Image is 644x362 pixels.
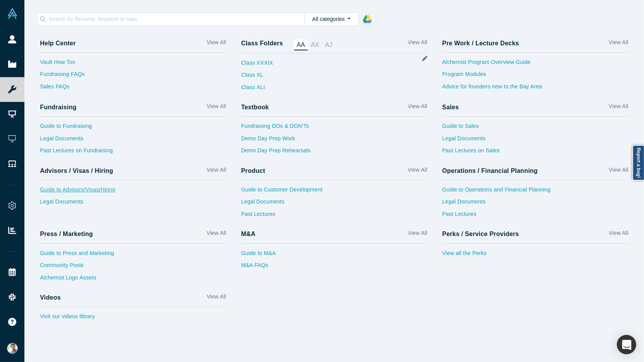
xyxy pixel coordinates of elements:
[442,167,538,174] h4: Operations / Financial Planning
[442,58,629,71] a: Alchemist Program Overview Guide
[241,103,269,111] h4: Textbook
[40,147,226,159] a: Past Lectures on Fundraising
[40,40,76,47] h4: Help Center
[48,14,304,24] input: Search by filename, keyword or topic
[207,38,226,50] a: View All
[40,312,226,325] a: Visit our videos library
[442,122,629,134] a: Guide to Sales
[241,122,427,134] a: Fundraising DOs & DON’Ts
[442,230,519,238] h4: Perks / Service Providers
[40,261,226,274] a: Community Posts
[207,293,226,304] a: View All
[442,198,629,210] a: Legal Documents
[7,8,18,19] img: Alchemist Vault Logo
[241,198,427,210] a: Legal Documents
[40,58,226,71] a: Vault How Tos
[40,103,76,111] h4: Fundraising
[442,210,629,222] a: Past Lectures
[241,261,427,274] a: M&A FAQs
[241,210,427,222] a: Past Lectures
[40,198,226,210] a: Legal Documents
[40,186,226,198] a: Guide to Advisors/Visas/Hiring
[40,167,113,174] h4: Advisors / Visas / Hiring
[241,249,427,262] a: Guide to M&A
[442,103,459,111] h4: Sales
[442,147,629,159] a: Past Lectures on Sales
[304,12,359,26] button: All categories
[40,134,226,147] a: Legal Documents
[241,40,283,48] h4: Class Folders
[241,59,273,71] a: Class XXXIX
[40,122,226,134] a: Guide to Fundraising
[207,166,226,177] a: View All
[241,83,273,96] a: Class XLI
[241,134,427,147] a: Demo Day Prep Work
[442,249,629,262] a: View all the Perks
[207,229,226,240] a: View All
[241,147,427,159] a: Demo Day Prep Rehearsals
[207,102,226,114] a: View All
[442,186,629,198] a: Guide to Operations and Financial Planning
[442,134,629,147] a: Legal Documents
[40,249,226,262] a: Guide to Press and Marketing
[40,294,61,301] h4: Videos
[609,229,628,240] a: View All
[241,230,255,238] h4: M&A
[40,70,226,83] a: Fundraising FAQs
[308,40,322,50] a: AX
[294,40,308,50] a: AA
[609,166,628,177] a: View All
[40,274,226,286] a: Alchemist Logo Assets
[408,166,427,177] a: View All
[442,70,629,83] a: Program Modules
[408,229,427,240] a: View All
[40,83,226,95] a: Sales FAQs
[241,186,427,198] a: Guide to Customer Development
[408,38,427,50] a: View All
[40,230,93,238] h4: Press / Marketing
[408,102,427,114] a: View All
[442,40,519,47] h4: Pre Work / Lecture Decks
[241,71,273,83] a: Class XL
[322,40,335,50] a: AJ
[241,167,265,174] h4: Product
[609,38,628,50] a: View All
[7,343,18,354] img: Ravi Belani's Account
[442,83,629,95] a: Advice for founders new to the Bay Area
[609,102,628,114] a: View All
[632,145,644,181] a: Report a bug!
